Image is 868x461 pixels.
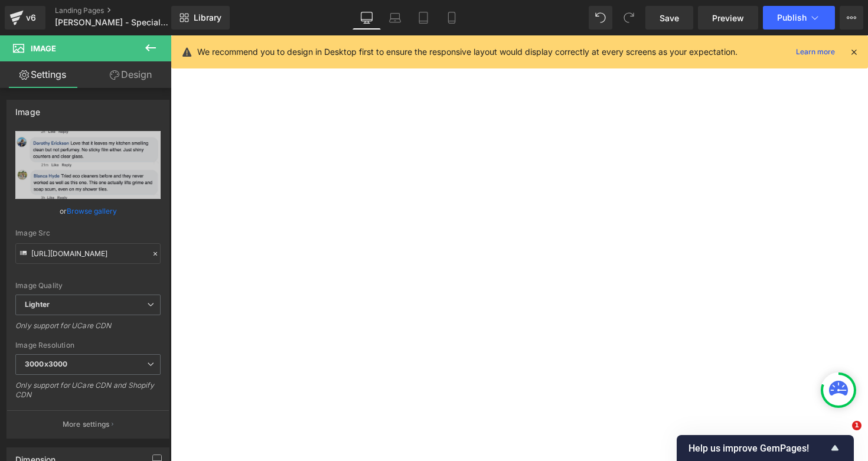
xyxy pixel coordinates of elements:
[660,12,679,24] span: Save
[171,35,868,461] iframe: To enrich screen reader interactions, please activate Accessibility in Grammarly extension settings
[688,441,842,455] button: Show survey - Help us improve GemPages!
[712,12,744,24] span: Preview
[24,10,38,25] div: v6
[381,6,409,30] a: Laptop
[15,381,161,407] div: Only support for UCare CDN and Shopify CDN
[5,6,45,30] a: v6
[15,321,161,338] div: Only support for UCare CDN
[15,282,161,290] div: Image Quality
[409,6,438,30] a: Tablet
[698,6,758,30] a: Preview
[55,6,191,15] a: Landing Pages
[438,6,466,30] a: Mobile
[88,61,174,88] a: Design
[353,6,381,30] a: Desktop
[194,12,221,23] span: Library
[171,6,230,30] a: New Library
[15,341,161,349] div: Image Resolution
[25,300,50,309] b: Lighter
[688,443,828,454] span: Help us improve GemPages!
[15,229,161,237] div: Image Src
[791,45,840,59] a: Learn more
[67,201,117,221] a: Browse gallery
[589,6,612,30] button: Undo
[828,421,856,449] iframe: Intercom live chat
[25,359,67,368] b: 3000x3000
[852,421,862,430] span: 1
[15,100,40,117] div: Image
[63,419,110,430] p: More settings
[197,45,738,58] p: We recommend you to design in Desktop first to ensure the responsive layout would display correct...
[777,13,807,22] span: Publish
[15,205,161,217] div: or
[15,243,161,264] input: Link
[55,18,168,27] span: [PERSON_NAME] - Special Offer (Wireframe)
[617,6,641,30] button: Redo
[840,6,863,30] button: More
[763,6,835,30] button: Publish
[31,44,56,53] span: Image
[7,410,169,438] button: More settings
